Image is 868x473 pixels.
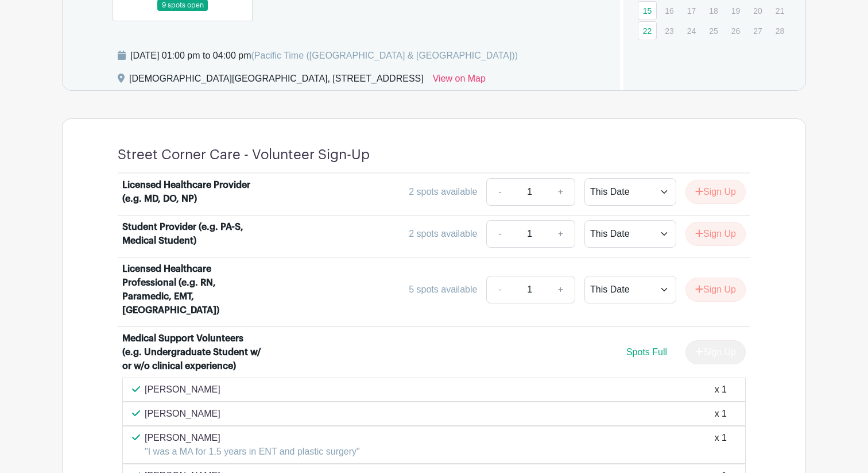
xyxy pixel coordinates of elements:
[715,431,727,459] div: x 1
[704,22,723,40] p: 25
[486,220,513,248] a: -
[638,1,657,20] a: 15
[251,51,518,60] span: (Pacific Time ([GEOGRAPHIC_DATA] & [GEOGRAPHIC_DATA]))
[682,2,701,20] p: 17
[122,332,265,373] div: Medical Support Volunteers (e.g. Undergraduate Student w/ or w/o clinical experience)
[704,2,723,20] p: 18
[547,276,575,303] a: +
[129,72,424,90] div: [DEMOGRAPHIC_DATA][GEOGRAPHIC_DATA], [STREET_ADDRESS]
[748,22,767,40] p: 27
[433,72,486,90] a: View on Map
[486,276,513,303] a: -
[409,283,477,297] div: 5 spots available
[130,49,518,63] div: [DATE] 01:00 pm to 04:00 pm
[748,2,767,20] p: 20
[726,22,745,40] p: 26
[145,431,360,445] p: [PERSON_NAME]
[626,347,667,357] span: Spots Full
[715,383,727,397] div: x 1
[685,180,746,204] button: Sign Up
[660,22,679,40] p: 23
[770,2,789,20] p: 21
[682,22,701,40] p: 24
[547,220,575,248] a: +
[486,178,513,206] a: -
[715,407,727,421] div: x 1
[409,227,477,241] div: 2 spots available
[122,220,265,248] div: Student Provider (e.g. PA-S, Medical Student)
[685,278,746,302] button: Sign Up
[685,222,746,246] button: Sign Up
[122,178,265,206] div: Licensed Healthcare Provider (e.g. MD, DO, NP)
[145,445,360,459] p: "I was a MA for 1.5 years in ENT and plastic surgery"
[122,262,265,317] div: Licensed Healthcare Professional (e.g. RN, Paramedic, EMT, [GEOGRAPHIC_DATA])
[145,407,220,421] p: [PERSON_NAME]
[547,178,575,206] a: +
[118,147,370,163] h4: Street Corner Care - Volunteer Sign-Up
[726,2,745,20] p: 19
[770,22,789,40] p: 28
[145,383,220,397] p: [PERSON_NAME]
[660,2,679,20] p: 16
[638,21,657,40] a: 22
[409,185,477,199] div: 2 spots available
